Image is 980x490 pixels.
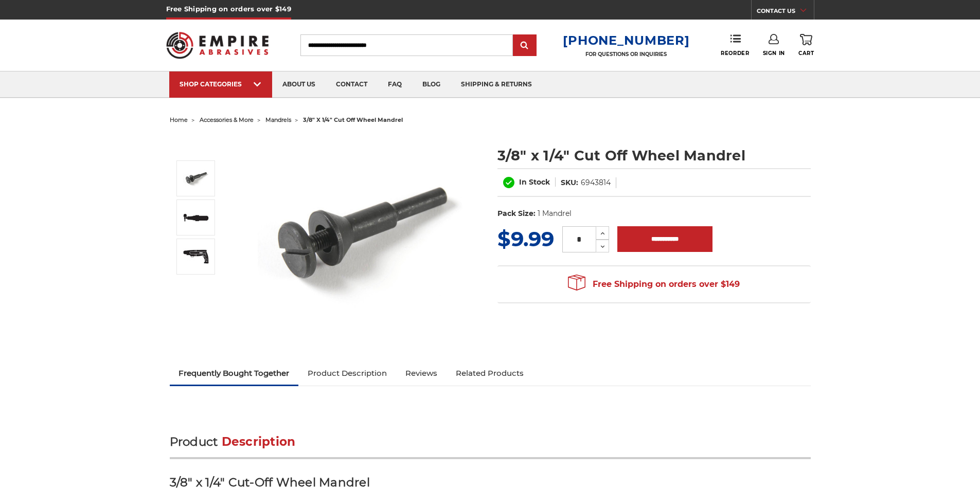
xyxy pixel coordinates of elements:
[170,434,218,449] span: Product
[183,248,209,265] img: Mandrel can be used on a Power Drill
[798,34,814,57] a: Cart
[183,209,209,226] img: Mandrel can be used on a Die Grinder
[763,50,785,57] span: Sign In
[568,274,740,295] span: Free Shipping on orders over $149
[272,71,326,98] a: about us
[519,177,550,187] span: In Stock
[170,475,370,489] strong: 3/8" x 1/4" Cut-Off Wheel Mandrel
[265,116,291,123] a: mandrels
[497,208,536,219] dt: Pack Size:
[561,177,578,188] dt: SKU:
[451,71,542,98] a: shipping & returns
[396,362,447,385] a: Reviews
[447,362,533,385] a: Related Products
[180,80,262,88] div: SHOP CATEGORIES
[298,362,396,385] a: Product Description
[303,116,403,123] span: 3/8" x 1/4" cut off wheel mandrel
[581,177,611,188] dd: 6943814
[497,146,811,166] h1: 3/8" x 1/4" Cut Off Wheel Mandrel
[258,135,464,340] img: 3/8" inch x 1/4" inch mandrel
[183,166,209,191] img: 3/8" inch x 1/4" inch mandrel
[166,25,269,65] img: Empire Abrasives
[200,116,254,123] a: accessories & more
[757,5,814,20] a: CONTACT US
[326,71,378,98] a: contact
[563,33,689,48] a: [PHONE_NUMBER]
[378,71,412,98] a: faq
[170,362,299,385] a: Frequently Bought Together
[538,208,572,219] dd: 1 Mandrel
[170,116,188,123] a: home
[721,34,749,56] a: Reorder
[497,226,554,251] span: $9.99
[222,434,296,449] span: Description
[563,51,689,58] p: FOR QUESTIONS OR INQUIRIES
[798,50,814,57] span: Cart
[514,35,535,56] input: Submit
[412,71,451,98] a: blog
[721,50,749,57] span: Reorder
